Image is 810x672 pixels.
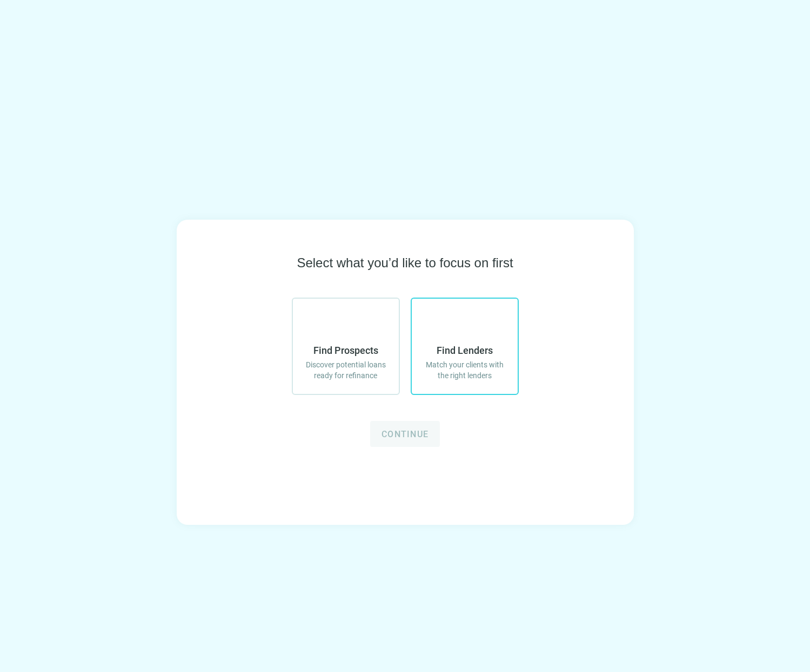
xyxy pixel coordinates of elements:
[313,344,378,357] span: Find Prospects
[423,359,507,381] span: Match your clients with the right lenders
[370,421,440,447] button: Continue
[297,254,513,272] span: Select what you’d like to focus on first
[304,359,388,381] span: Discover potential loans ready for refinance
[437,344,493,357] span: Find Lenders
